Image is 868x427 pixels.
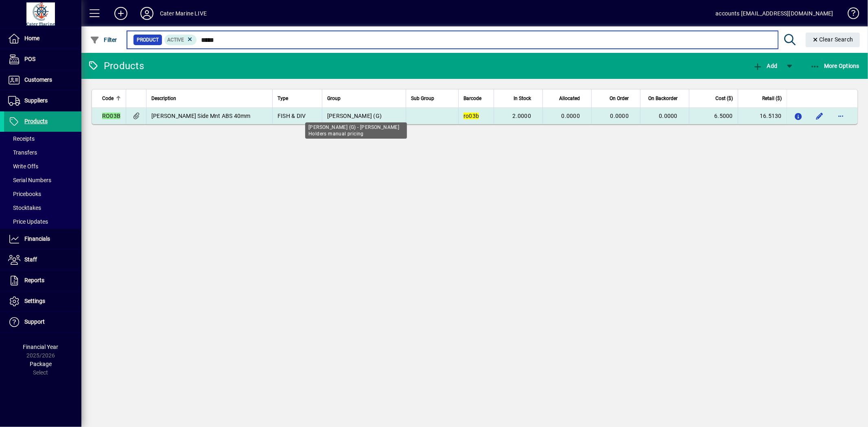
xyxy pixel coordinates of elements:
span: Products [24,118,48,124]
div: Type [278,94,317,103]
em: RO03B [102,113,120,119]
span: Price Updates [8,218,48,225]
span: 0.0000 [562,113,580,119]
button: More options [834,109,847,122]
span: Package [30,361,52,367]
span: Product [137,36,159,44]
span: Group [327,94,341,103]
span: Retail ($) [762,94,782,103]
span: Staff [24,256,37,263]
a: POS [4,49,81,70]
span: Clear Search [812,36,854,43]
a: Settings [4,291,81,312]
span: Reports [24,277,44,283]
span: Receipts [8,135,35,142]
a: Price Updates [4,215,81,229]
span: Stocktakes [8,205,41,211]
span: 0.0000 [610,113,629,119]
a: Serial Numbers [4,173,81,187]
span: Write Offs [8,163,38,170]
div: In Stock [499,94,538,103]
button: Filter [88,33,119,47]
div: On Backorder [645,94,685,103]
span: Transfers [8,149,37,156]
div: Cater Marine LIVE [160,7,207,20]
button: More Options [808,59,862,73]
div: Code [102,94,121,103]
em: ro03b [464,113,479,119]
div: On Order [597,94,636,103]
span: FISH & DIV [278,113,306,119]
td: 16.5130 [738,108,787,124]
span: On Backorder [648,94,678,103]
span: Home [24,35,39,41]
span: Type [278,94,288,103]
button: Add [751,59,779,73]
button: Edit [813,109,826,122]
a: Customers [4,70,81,90]
span: [PERSON_NAME] Side Mnt ABS 40mm [151,113,251,119]
span: Customers [24,76,52,83]
div: Group [327,94,401,103]
div: Sub Group [411,94,453,103]
a: Support [4,312,81,332]
div: Products [87,59,144,72]
span: 0.0000 [659,113,678,119]
span: POS [24,56,35,62]
span: Filter [90,37,117,43]
span: Description [151,94,176,103]
a: Home [4,28,81,49]
a: Knowledge Base [842,2,858,28]
a: Reports [4,270,81,291]
span: Suppliers [24,97,48,104]
a: Suppliers [4,91,81,111]
span: 2.0000 [513,113,531,119]
button: Add [108,6,134,21]
button: Clear [806,33,860,47]
div: Allocated [548,94,587,103]
span: Allocated [559,94,580,103]
div: Description [151,94,267,103]
div: [PERSON_NAME] (G) - [PERSON_NAME] Holders manual pricing [305,122,407,139]
span: [PERSON_NAME] (G) [327,113,382,119]
span: Pricebooks [8,191,41,197]
span: Settings [24,298,45,304]
span: Code [102,94,114,103]
span: Financial Year [23,344,59,350]
a: Receipts [4,132,81,146]
span: On Order [610,94,629,103]
span: Financials [24,235,50,242]
div: Barcode [464,94,489,103]
a: Pricebooks [4,187,81,201]
a: Staff [4,250,81,270]
span: Support [24,318,45,325]
span: Add [753,63,777,69]
a: Write Offs [4,159,81,173]
span: Cost ($) [715,94,733,103]
button: Profile [134,6,160,21]
a: Stocktakes [4,201,81,215]
span: More Options [810,63,860,69]
a: Transfers [4,146,81,159]
span: Barcode [464,94,481,103]
span: Serial Numbers [8,177,51,183]
span: Sub Group [411,94,434,103]
div: accounts [EMAIL_ADDRESS][DOMAIN_NAME] [716,7,833,20]
span: Active [168,37,184,43]
span: In Stock [514,94,531,103]
a: Financials [4,229,81,249]
td: 6.5000 [689,108,738,124]
mat-chip: Activation Status: Active [164,35,197,45]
